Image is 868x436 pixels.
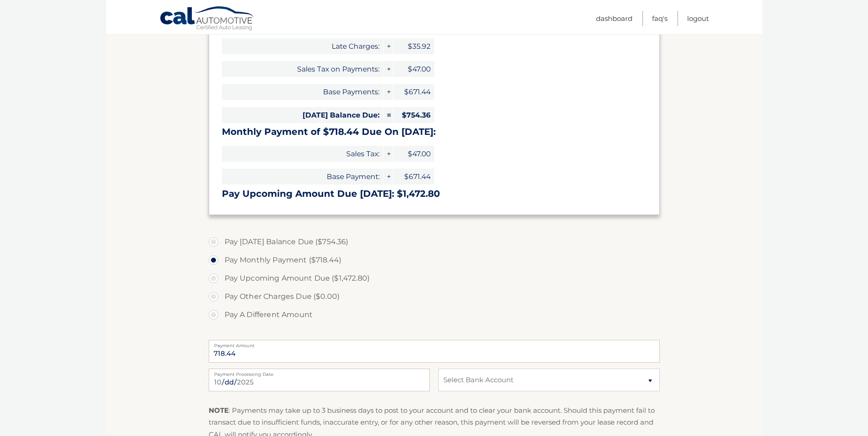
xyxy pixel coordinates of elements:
[209,287,660,306] label: Pay Other Charges Due ($0.00)
[384,61,393,77] span: +
[209,369,430,391] input: Payment Date
[393,169,434,185] span: $671.44
[222,84,383,100] span: Base Payments:
[393,107,434,123] span: $754.36
[384,169,393,185] span: +
[209,340,660,363] input: Payment Amount
[222,169,383,185] span: Base Payment:
[384,38,393,54] span: +
[652,11,668,26] a: FAQ's
[393,61,434,77] span: $47.00
[209,340,660,347] label: Payment Amount
[384,107,393,123] span: =
[222,38,383,54] span: Late Charges:
[209,369,430,376] label: Payment Processing Date
[209,251,660,269] label: Pay Monthly Payment ($718.44)
[159,6,255,32] a: Cal Automotive
[222,61,383,77] span: Sales Tax on Payments:
[222,107,383,123] span: [DATE] Balance Due:
[209,233,660,251] label: Pay [DATE] Balance Due ($754.36)
[222,146,383,162] span: Sales Tax:
[222,126,647,138] h3: Monthly Payment of $718.44 Due On [DATE]:
[384,84,393,100] span: +
[596,11,632,26] a: Dashboard
[209,406,229,415] strong: NOTE
[687,11,709,26] a: Logout
[393,146,434,162] span: $47.00
[393,38,434,54] span: $35.92
[209,306,660,324] label: Pay A Different Amount
[393,84,434,100] span: $671.44
[222,188,647,200] h3: Pay Upcoming Amount Due [DATE]: $1,472.80
[384,146,393,162] span: +
[209,269,660,287] label: Pay Upcoming Amount Due ($1,472.80)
